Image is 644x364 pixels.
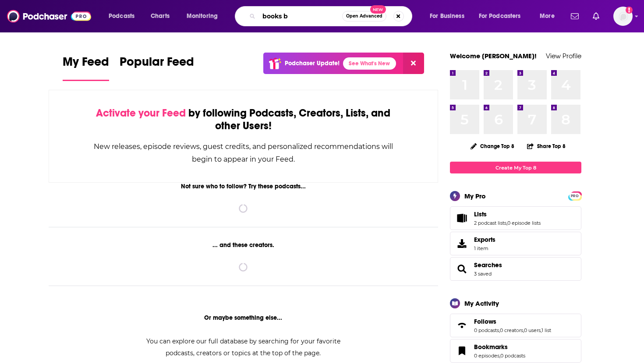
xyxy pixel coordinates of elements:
span: , [541,327,541,333]
span: More [540,10,555,22]
span: Open Advanced [346,14,382,18]
div: Or maybe something else... [49,314,438,322]
a: Exports [450,232,581,255]
div: by following Podcasts, Creators, Lists, and other Users! [93,107,394,132]
input: Search podcasts, credits, & more... [259,9,342,23]
span: For Podcasters [479,10,521,22]
span: , [506,220,507,226]
div: You can explore our full database by searching for your favorite podcasts, creators or topics at ... [135,336,351,359]
span: Popular Feed [120,54,194,74]
span: For Business [430,10,464,22]
div: Not sure who to follow? Try these podcasts... [49,183,438,190]
a: 0 episodes [474,353,499,359]
span: My Feed [63,54,109,74]
span: Lists [450,206,581,230]
a: See What's New [343,57,396,70]
a: Lists [474,210,541,218]
button: Change Top 8 [465,141,520,152]
span: Charts [151,10,170,22]
span: Follows [474,318,496,325]
a: 0 creators [500,327,523,333]
div: My Pro [464,192,486,200]
a: 3 saved [474,271,492,277]
img: User Profile [613,7,633,26]
a: 2 podcast lists [474,220,506,226]
div: ... and these creators. [49,241,438,249]
span: Lists [474,210,487,218]
a: Follows [474,318,551,325]
span: Exports [474,236,495,244]
button: open menu [424,9,475,23]
span: , [499,353,500,359]
span: Bookmarks [474,343,508,351]
button: open menu [103,9,146,23]
span: Searches [450,257,581,281]
a: Bookmarks [474,343,525,351]
a: Lists [453,212,471,224]
a: PRO [570,192,580,199]
a: Charts [145,9,175,23]
a: 1 list [541,327,551,333]
span: 1 item [474,245,495,251]
div: Search podcasts, credits, & more... [243,6,421,26]
a: Show notifications dropdown [589,9,603,24]
div: My Activity [464,299,499,307]
button: open menu [180,9,229,23]
a: Welcome [PERSON_NAME]! [450,52,537,60]
img: Podchaser - Follow, Share and Rate Podcasts [7,8,91,25]
button: open menu [534,9,566,23]
a: Bookmarks [453,345,471,357]
a: 0 podcasts [500,353,525,359]
span: Activate your Feed [96,106,186,120]
a: Searches [474,261,502,269]
span: , [523,327,524,333]
svg: Add a profile image [626,7,633,14]
a: 0 users [524,327,541,333]
span: , [499,327,500,333]
button: Open AdvancedNew [342,11,386,21]
span: Follows [450,314,581,337]
a: 0 episode lists [507,220,541,226]
a: Follows [453,319,471,332]
span: Bookmarks [450,339,581,363]
a: Create My Top 8 [450,162,581,173]
span: Logged in as KCarter [613,7,633,26]
p: Podchaser Update! [285,60,340,67]
button: Show profile menu [613,7,633,26]
span: New [370,5,386,14]
a: Searches [453,263,471,275]
a: View Profile [546,52,581,60]
span: Podcasts [109,10,134,22]
a: My Feed [63,54,109,81]
span: Monitoring [187,10,218,22]
button: Share Top 8 [527,138,566,155]
span: Exports [453,237,471,250]
div: New releases, episode reviews, guest credits, and personalized recommendations will begin to appe... [93,140,394,166]
button: open menu [473,9,534,23]
a: Popular Feed [120,54,194,81]
a: 0 podcasts [474,327,499,333]
a: Show notifications dropdown [567,9,582,24]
